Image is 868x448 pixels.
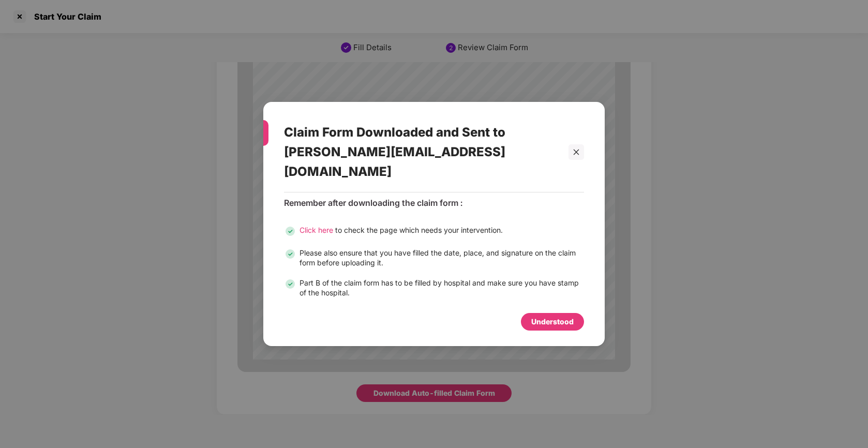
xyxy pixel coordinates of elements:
img: svg+xml;base64,PHN2ZyB3aWR0aD0iMjQiIGhlaWdodD0iMjQiIHZpZXdCb3g9IjAgMCAyNCAyNCIgZmlsbD0ibm9uZSIgeG... [284,278,296,290]
div: Part B of the claim form has to be filled by hospital and make sure you have stamp of the hospital. [300,278,584,297]
div: Claim Form Downloaded and Sent to [PERSON_NAME][EMAIL_ADDRESS][DOMAIN_NAME] [284,112,559,191]
div: Remember after downloading the claim form : [284,198,584,208]
div: Please also ensure that you have filled the date, place, and signature on the claim form before u... [300,248,584,267]
img: svg+xml;base64,PHN2ZyB3aWR0aD0iMjQiIGhlaWdodD0iMjQiIHZpZXdCb3g9IjAgMCAyNCAyNCIgZmlsbD0ibm9uZSIgeG... [284,225,296,237]
span: close [573,148,580,156]
img: svg+xml;base64,PHN2ZyB3aWR0aD0iMjQiIGhlaWdodD0iMjQiIHZpZXdCb3g9IjAgMCAyNCAyNCIgZmlsbD0ibm9uZSIgeG... [284,248,296,260]
div: to check the page which needs your intervention. [300,225,503,237]
div: Understood [531,316,574,327]
span: Click here [300,226,333,234]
